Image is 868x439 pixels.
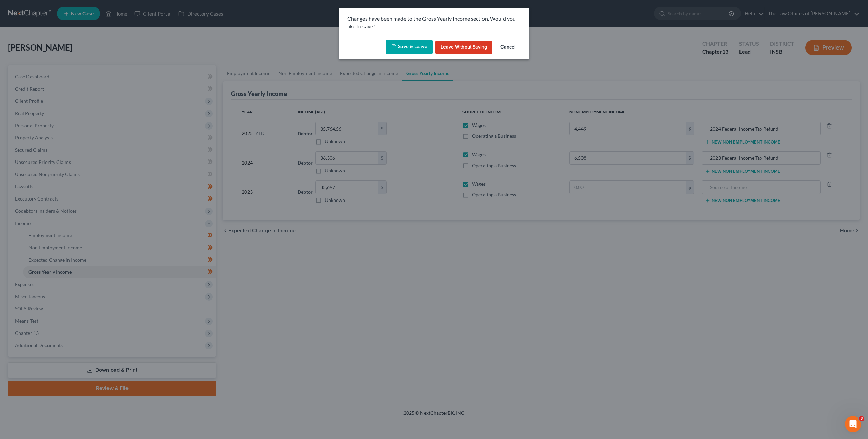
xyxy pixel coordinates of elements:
button: Save & Leave [386,40,433,54]
iframe: Intercom live chat [845,416,861,432]
span: 3 [859,416,864,421]
button: Leave without Saving [435,41,492,54]
p: Changes have been made to the Gross Yearly Income section. Would you like to save? [347,15,521,31]
button: Cancel [495,41,521,54]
